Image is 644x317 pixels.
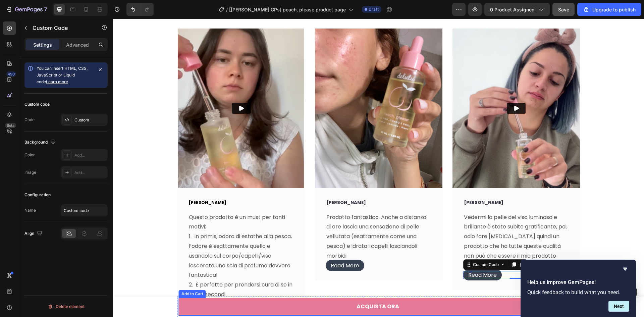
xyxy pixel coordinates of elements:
[46,79,68,84] a: Learn more
[229,6,346,13] span: [[PERSON_NAME] GPs] peach, please product page
[359,243,387,249] div: Custom Code
[44,5,47,13] p: 7
[66,41,89,48] p: Advanced
[76,194,180,213] p: Questo prodotto è un must per tanti motivi:
[350,251,389,262] span: Read More
[76,213,180,261] p: 1. In primis, odora di estathe alla pesca, l’odore è esattamente quello e usandolo sul corpo/cape...
[244,283,286,293] div: ACQUISTA ORA
[76,181,113,187] span: [PERSON_NAME]
[621,265,629,273] button: Hide survey
[64,10,192,169] img: Alt image
[213,194,318,242] p: Prodotto fantastico. Anche a distanza di ore lascia una sensazione di pelle vellutata (esattament...
[37,66,88,84] span: You can insert HTML, CSS, JavaScript or Liquid code
[213,180,318,187] p: [PERSON_NAME]
[490,6,535,13] span: 0 product assigned
[74,117,106,123] div: Custom
[113,19,644,317] iframe: To enrich screen reader interactions, please activate Accessibility in Grammarly extension settings
[74,152,106,158] div: Add...
[558,7,569,12] span: Save
[608,301,629,312] button: Next question
[3,3,50,16] button: 7
[351,194,455,252] p: Vedermi la pelle del viso luminosa e brillante è stato subito gratificante, poi, odio fare [MEDIC...
[24,138,57,147] div: Background
[48,303,85,311] div: Delete element
[394,84,413,95] button: Play
[369,6,379,12] span: Draft
[527,289,629,296] p: Quick feedback to build what you need.
[126,3,154,16] div: Undo/Redo
[24,117,35,123] div: Code
[583,6,636,13] div: Upgrade to publish
[226,6,228,13] span: /
[5,123,16,128] div: Beta
[119,84,138,95] button: Play
[527,278,629,286] h2: Help us improve GemPages!
[24,192,51,198] div: Configuration
[6,71,16,77] div: 450
[577,3,641,16] button: Upgrade to publish
[74,170,106,176] div: Add...
[67,272,92,278] div: Add to Cart
[351,180,455,187] p: [PERSON_NAME]
[484,3,550,16] button: 0 product assigned
[24,101,50,107] div: Custom code
[24,207,36,213] div: Name
[24,169,36,175] div: Image
[552,3,575,16] button: Save
[33,24,90,32] p: Custom Code
[76,261,180,281] p: 2. È perfetto per prendersi cura di se in pochi secondi
[33,41,52,48] p: Settings
[202,10,329,169] img: 5_72032bd5-f398-4ae7-9525-0514547a6997.png
[213,241,251,252] span: Read More
[527,265,629,312] div: Help us improve GemPages!
[24,229,44,238] div: Align
[24,152,35,158] div: Color
[24,301,108,312] button: Delete element
[339,10,467,169] img: Alt image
